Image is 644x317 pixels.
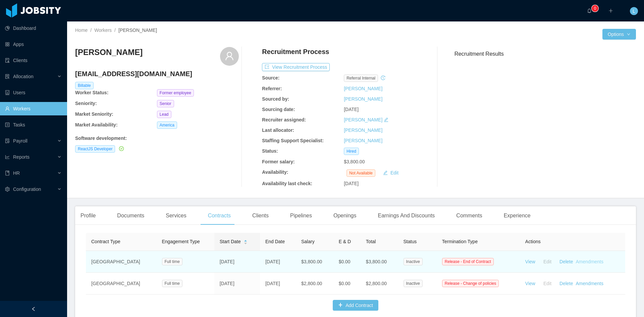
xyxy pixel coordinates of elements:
a: Amendments [576,259,603,264]
span: Senior [157,100,174,107]
span: ReactJS Developer [75,145,115,153]
span: Start Date [220,238,241,245]
i: icon: history [381,75,385,80]
button: icon: exportView Recruitment Process [262,63,330,71]
b: Availability last check: [262,181,312,186]
span: Full time [162,258,182,265]
div: Services [160,206,192,225]
span: / [90,28,92,33]
span: E & D [339,239,351,244]
span: $3,800.00 [301,259,322,264]
span: Reports [13,154,30,160]
div: Documents [112,206,150,225]
div: Experience [498,206,536,225]
td: [DATE] [260,273,296,295]
a: icon: exportView Recruitment Process [262,64,330,70]
span: Inactive [404,280,423,287]
a: [PERSON_NAME] [344,138,382,143]
span: $0.00 [339,281,351,286]
b: Market Seniority: [75,111,113,117]
td: [DATE] [260,251,296,273]
div: Openings [328,206,362,225]
span: $2,800.00 [366,281,387,286]
sup: 0 [592,5,598,12]
b: Software development : [75,136,127,141]
a: View [525,281,535,286]
b: Worker Status: [75,90,108,95]
span: Full time [162,280,182,287]
a: Delete [559,281,573,286]
div: Sort [244,239,248,244]
i: icon: setting [5,187,10,192]
td: [DATE] [214,251,260,273]
b: Source: [262,75,279,81]
a: Delete [559,259,573,264]
i: icon: bell [587,8,592,13]
span: Status [404,239,417,244]
b: Market Availability: [75,122,118,127]
h4: [EMAIL_ADDRESS][DOMAIN_NAME] [75,69,239,78]
b: Availability: [262,169,288,175]
b: Referrer: [262,86,282,91]
b: Former salary: [262,159,294,164]
a: icon: profileTasks [5,118,62,131]
span: $2,800.00 [301,281,322,286]
i: icon: edit [384,117,388,122]
span: Release - End of Contract [442,258,494,265]
span: America [157,121,177,129]
a: View [525,259,535,264]
span: Contract Type [91,239,120,244]
span: Engagement Type [162,239,200,244]
a: icon: userWorkers [5,102,62,115]
h3: Recruitment Results [454,50,636,58]
a: [PERSON_NAME] [344,127,382,133]
span: Inactive [404,258,423,265]
b: Seniority: [75,101,97,106]
span: / [114,28,116,33]
a: icon: check-circle [118,146,124,151]
span: End Date [265,239,285,244]
span: Hired [344,148,359,155]
button: Edit [535,256,557,267]
i: icon: caret-down [244,242,247,244]
span: $0.00 [339,259,351,264]
span: [DATE] [344,181,359,186]
span: HR [13,170,20,176]
h4: Recruitment Process [262,47,329,56]
div: Profile [75,206,101,225]
b: Last allocator: [262,127,294,133]
b: Sourced by: [262,96,289,102]
a: Workers [94,28,112,33]
span: [PERSON_NAME] [118,28,157,33]
span: Allocation [13,74,34,79]
td: [DATE] [214,273,260,295]
h3: [PERSON_NAME] [75,47,143,58]
a: [PERSON_NAME] [344,86,382,91]
div: Earnings And Discounts [372,206,440,225]
div: Comments [451,206,487,225]
a: icon: auditClients [5,54,62,67]
a: icon: pie-chartDashboard [5,21,62,35]
i: icon: plus [608,8,613,13]
i: icon: check-circle [119,146,124,151]
span: Actions [525,239,541,244]
div: Clients [247,206,274,225]
i: icon: line-chart [5,155,10,159]
b: Status: [262,148,278,154]
a: icon: robotUsers [5,86,62,99]
button: icon: plusAdd Contract [333,300,378,311]
span: Termination Type [442,239,478,244]
i: icon: solution [5,74,10,79]
i: icon: caret-up [244,239,247,241]
i: icon: file-protect [5,139,10,143]
span: Configuration [13,187,41,192]
span: Lead [157,111,171,118]
a: icon: appstoreApps [5,38,62,51]
b: Sourcing date: [262,107,295,112]
span: Release - Change of policies [442,280,499,287]
a: Amendments [576,281,603,286]
a: [PERSON_NAME] [344,96,382,102]
span: $3,800.00 [344,159,365,164]
button: Edit [535,278,557,289]
td: [GEOGRAPHIC_DATA] [86,273,157,295]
